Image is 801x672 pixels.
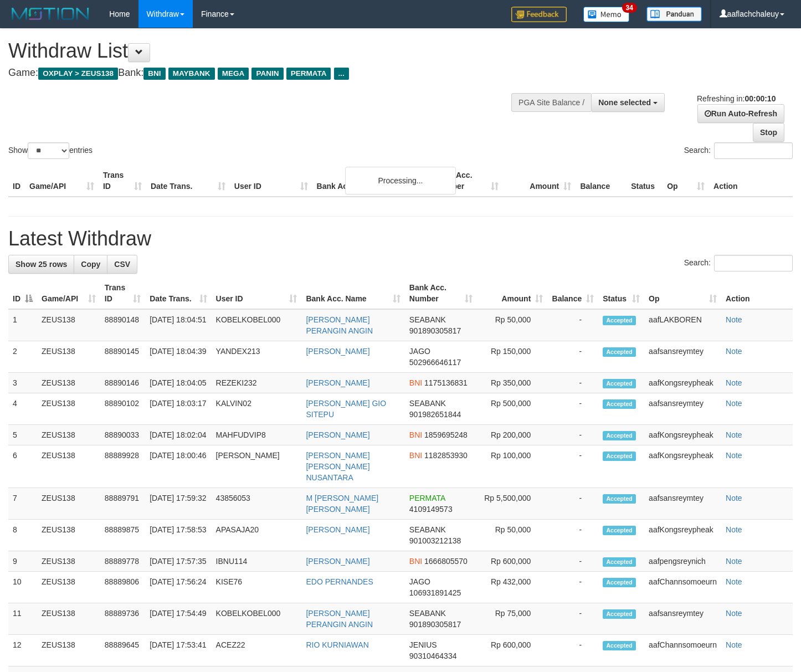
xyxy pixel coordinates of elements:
[145,278,211,309] th: Date Trans.: activate to sort column ascending
[38,68,118,80] span: OXPLAY > ZEUS138
[644,309,721,341] td: aafLAKBOREN
[603,431,636,440] span: Accepted
[409,494,445,502] span: PERMATA
[37,488,100,520] td: ZEUS138
[753,123,784,142] a: Stop
[409,410,461,419] span: Copy 901982651844 to clipboard
[547,445,598,488] td: -
[726,640,742,649] a: Note
[8,6,93,22] img: MOTION_logo.png
[644,520,721,551] td: aafKongsreypheak
[306,347,369,356] a: [PERSON_NAME]
[8,142,93,159] label: Show entries
[409,505,453,514] span: Copy 4109149573 to clipboard
[547,425,598,445] td: -
[684,255,793,271] label: Search:
[8,255,74,274] a: Show 25 rows
[37,551,100,572] td: ZEUS138
[603,379,636,388] span: Accepted
[603,557,636,567] span: Accepted
[627,165,663,197] th: Status
[644,278,721,309] th: Op: activate to sort column ascending
[306,640,368,649] a: RIO KURNIAWAN
[306,451,369,482] a: [PERSON_NAME] [PERSON_NAME] NUSANTARA
[8,425,37,445] td: 5
[726,430,742,439] a: Note
[212,572,302,603] td: KISE76
[8,68,523,79] h4: Game: Bank:
[603,609,636,619] span: Accepted
[74,255,107,274] a: Copy
[306,399,386,419] a: [PERSON_NAME] GIO SITEPU
[644,488,721,520] td: aafsansreymtey
[726,451,742,460] a: Note
[714,255,793,271] input: Search:
[409,536,461,545] span: Copy 901003212138 to clipboard
[230,165,312,197] th: User ID
[477,278,548,309] th: Amount: activate to sort column ascending
[306,378,369,387] a: [PERSON_NAME]
[644,635,721,666] td: aafChannsomoeurn
[547,551,598,572] td: -
[409,358,461,367] span: Copy 502966646117 to clipboard
[477,520,548,551] td: Rp 50,000
[8,309,37,341] td: 1
[212,488,302,520] td: 43856053
[212,278,302,309] th: User ID: activate to sort column ascending
[8,228,793,250] h1: Latest Withdraw
[100,373,145,393] td: 88890146
[107,255,137,274] a: CSV
[16,260,67,269] span: Show 25 rows
[100,520,145,551] td: 88889875
[726,557,742,566] a: Note
[8,373,37,393] td: 3
[603,641,636,650] span: Accepted
[8,635,37,666] td: 12
[37,603,100,635] td: ZEUS138
[477,603,548,635] td: Rp 75,000
[598,278,644,309] th: Status: activate to sort column ascending
[477,393,548,425] td: Rp 500,000
[212,445,302,488] td: [PERSON_NAME]
[145,309,211,341] td: [DATE] 18:04:51
[603,494,636,504] span: Accepted
[306,525,369,534] a: [PERSON_NAME]
[726,494,742,502] a: Note
[145,373,211,393] td: [DATE] 18:04:05
[212,603,302,635] td: KOBELKOBEL000
[37,341,100,373] td: ZEUS138
[477,445,548,488] td: Rp 100,000
[644,373,721,393] td: aafKongsreypheak
[145,572,211,603] td: [DATE] 17:56:24
[409,430,422,439] span: BNI
[409,315,446,324] span: SEABANK
[100,572,145,603] td: 88889806
[145,551,211,572] td: [DATE] 17:57:35
[100,488,145,520] td: 88889791
[312,165,431,197] th: Bank Acc. Name
[477,373,548,393] td: Rp 350,000
[409,577,430,586] span: JAGO
[697,94,776,103] span: Refreshing in:
[37,309,100,341] td: ZEUS138
[212,635,302,666] td: ACEZ22
[726,399,742,408] a: Note
[100,603,145,635] td: 88889736
[251,68,283,80] span: PANIN
[218,68,249,80] span: MEGA
[603,316,636,325] span: Accepted
[8,40,523,62] h1: Withdraw List
[301,278,404,309] th: Bank Acc. Name: activate to sort column ascending
[100,635,145,666] td: 88889645
[81,260,100,269] span: Copy
[726,577,742,586] a: Note
[547,572,598,603] td: -
[644,425,721,445] td: aafKongsreypheak
[212,520,302,551] td: APASAJA20
[644,572,721,603] td: aafChannsomoeurn
[212,425,302,445] td: MAHFUDVIP8
[8,488,37,520] td: 7
[477,341,548,373] td: Rp 150,000
[168,68,215,80] span: MAYBANK
[721,278,793,309] th: Action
